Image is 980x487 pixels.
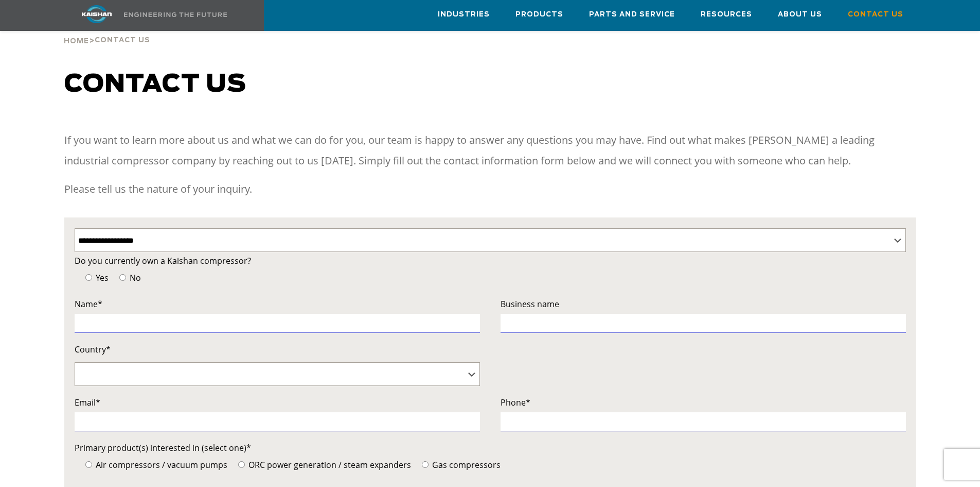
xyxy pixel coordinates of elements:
a: Industries [438,1,490,28]
label: Name* [75,297,480,311]
p: Please tell us the nature of your inquiry. [64,179,916,199]
input: Gas compressors [422,461,429,468]
a: Parts and Service [589,1,675,28]
input: Yes [85,274,92,281]
label: Phone* [501,395,906,410]
a: About Us [778,1,822,28]
a: Resources [701,1,752,28]
label: Country* [75,342,480,357]
a: Contact Us [848,1,903,28]
a: Home [64,36,89,45]
span: Yes [94,272,109,283]
input: Air compressors / vacuum pumps [85,461,92,468]
span: Contact Us [95,37,150,44]
a: Products [515,1,563,28]
label: Email* [75,395,480,410]
input: ORC power generation / steam expanders [238,461,245,468]
img: kaishan logo [58,5,135,23]
label: Business name [501,297,906,311]
span: Air compressors / vacuum pumps [94,459,227,471]
label: Do you currently own a Kaishan compressor? [75,254,906,268]
span: Resources [701,9,752,21]
p: If you want to learn more about us and what we can do for you, our team is happy to answer any qu... [64,130,916,171]
span: Gas compressors [430,459,501,471]
span: Contact us [64,72,246,97]
span: ORC power generation / steam expanders [246,459,411,471]
span: About Us [778,9,822,21]
span: Products [515,9,563,21]
span: Parts and Service [589,9,675,21]
label: Primary product(s) interested in (select one)* [75,441,906,455]
span: Home [64,38,89,45]
span: Contact Us [848,9,903,21]
span: Industries [438,9,490,21]
span: No [128,272,141,283]
input: No [119,274,126,281]
img: Engineering the future [124,12,227,17]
